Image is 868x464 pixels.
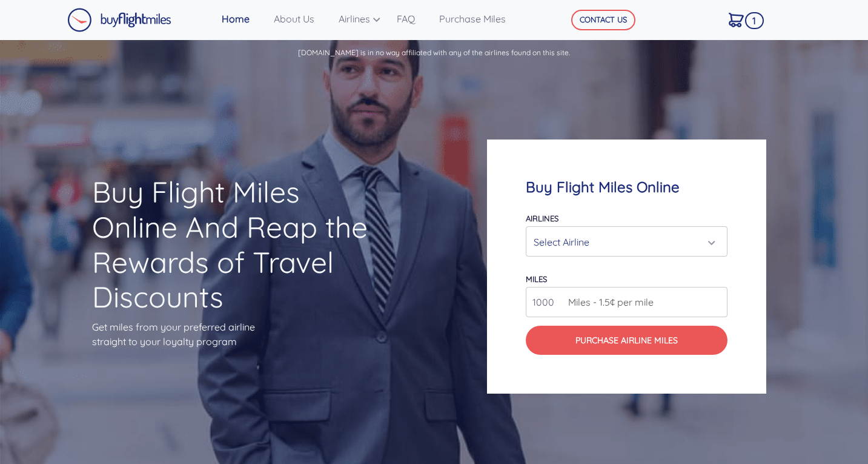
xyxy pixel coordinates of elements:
button: Select Airline [526,226,727,257]
span: 1 [745,12,764,29]
a: Buy Flight Miles Logo [67,5,171,35]
a: 1 [724,7,761,32]
h4: Buy Flight Miles Online [526,178,727,196]
label: Airlines [526,214,558,223]
a: Home [217,7,269,31]
span: Miles - 1.5¢ per mile [562,295,654,309]
img: Buy Flight Miles Logo [67,8,171,32]
h1: Buy Flight Miles Online And Reap the Rewards of Travel Discounts [92,175,381,314]
a: FAQ [392,7,434,31]
p: Get miles from your preferred airline straight to your loyalty program [92,320,381,349]
label: miles [526,274,547,284]
a: About Us [269,7,334,31]
div: Select Airline [534,230,712,254]
button: CONTACT US [571,10,635,30]
a: Purchase Miles [434,7,525,31]
a: Airlines [334,7,392,31]
img: Cart [729,13,744,27]
button: Purchase Airline Miles [526,326,727,355]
